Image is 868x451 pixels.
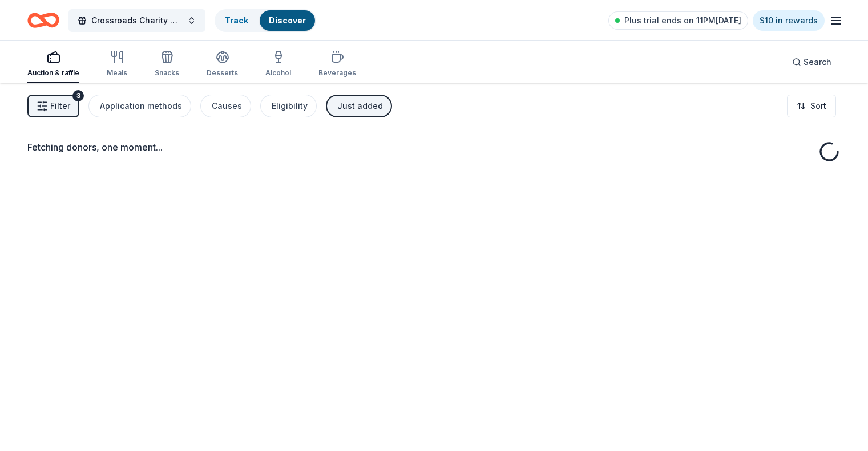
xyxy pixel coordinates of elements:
[155,68,179,78] div: Snacks
[27,7,59,34] a: Home
[318,68,356,78] div: Beverages
[810,99,826,113] span: Sort
[207,68,238,78] div: Desserts
[783,51,841,74] button: Search
[265,68,291,78] div: Alcohol
[215,9,316,32] button: TrackDiscover
[753,10,825,31] a: $10 in rewards
[225,15,248,25] a: Track
[787,95,836,117] button: Sort
[326,95,392,117] button: Just added
[624,14,741,27] span: Plus trial ends on 11PM[DATE]
[88,95,191,117] button: Application methods
[212,99,242,113] div: Causes
[318,46,356,83] button: Beverages
[200,95,251,117] button: Causes
[272,99,308,113] div: Eligibility
[27,68,79,78] div: Auction & raffle
[608,11,748,30] a: Plus trial ends on 11PM[DATE]
[804,55,831,69] span: Search
[27,140,841,154] div: Fetching donors, one moment...
[265,46,291,83] button: Alcohol
[91,14,183,27] span: Crossroads Charity Golf Tournament
[155,46,179,83] button: Snacks
[260,95,317,117] button: Eligibility
[50,99,70,113] span: Filter
[107,68,127,78] div: Meals
[27,95,79,117] button: Filter3
[337,99,383,113] div: Just added
[27,46,79,83] button: Auction & raffle
[269,15,306,25] a: Discover
[100,99,182,113] div: Application methods
[68,9,205,32] button: Crossroads Charity Golf Tournament
[207,46,238,83] button: Desserts
[72,90,84,101] div: 3
[107,46,127,83] button: Meals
